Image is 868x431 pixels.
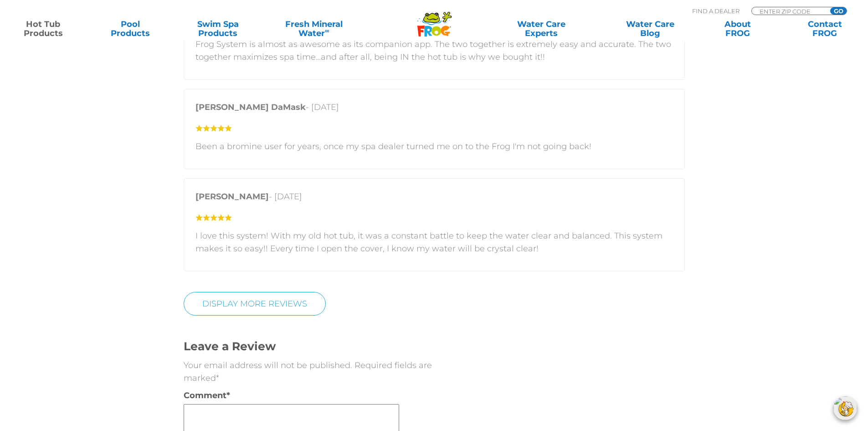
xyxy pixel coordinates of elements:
[692,7,740,15] p: Find A Dealer
[791,20,859,38] a: ContactFROG
[195,229,673,255] p: I love this system! With my old hot tub, it was a constant battle to keep the water clear and bal...
[195,102,306,112] strong: [PERSON_NAME] DaMask
[184,389,249,402] label: Comment
[195,140,673,153] p: Been a bromine user for years, once my spa dealer turned me on to the Frog I'm not going back!
[830,7,847,15] input: GO
[704,20,771,38] a: AboutFROG
[184,338,434,354] h3: Leave a Review
[195,101,673,118] p: - [DATE]
[195,190,673,208] p: - [DATE]
[195,38,673,63] p: Frog System is almost as awesome as its companion app. The two together is extremely easy and acc...
[97,20,164,38] a: PoolProducts
[184,360,352,370] span: Your email address will not be published.
[9,20,77,38] a: Hot TubProducts
[616,20,684,38] a: Water CareBlog
[184,292,326,316] a: Display More Reviews
[184,20,252,38] a: Swim SpaProducts
[833,396,857,420] img: openIcon
[195,192,269,202] strong: [PERSON_NAME]
[271,20,356,38] a: Fresh MineralWater∞
[486,20,596,38] a: Water CareExperts
[759,7,820,15] input: Zip Code Form
[325,27,329,34] sup: ∞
